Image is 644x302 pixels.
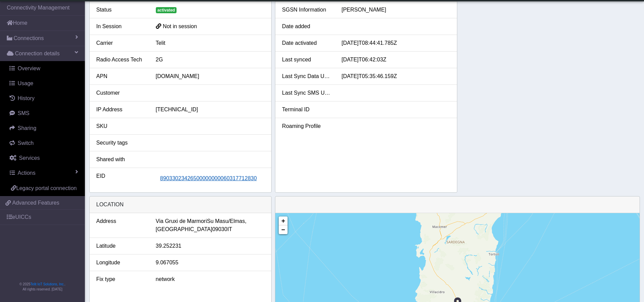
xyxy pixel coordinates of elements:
div: [DATE]T06:42:03Z [336,56,455,64]
div: Last Sync SMS Usage [277,89,336,97]
div: Address [91,217,151,233]
a: Zoom out [279,225,288,234]
div: 39.252231 [151,242,270,250]
span: Connection details [15,50,60,58]
span: Sharing [18,125,36,131]
a: History [3,91,85,106]
a: Telit IoT Solutions, Inc. [31,282,65,286]
span: History [18,95,35,101]
a: Actions [3,166,85,181]
div: SKU [91,122,151,130]
div: network [151,275,270,283]
div: Carrier [91,39,151,47]
span: [GEOGRAPHIC_DATA] [156,225,213,233]
a: Switch [3,136,85,151]
div: Customer [91,89,151,97]
div: IP Address [91,106,151,114]
button: 89033023426500000000060317712830 [156,172,261,185]
span: 09030 [212,225,227,233]
span: activated [156,7,177,13]
a: Zoom in [279,216,288,225]
div: [PERSON_NAME] [336,6,455,14]
span: Switch [18,140,34,146]
a: SMS [3,106,85,121]
div: LOCATION [90,196,271,213]
div: Date added [277,22,336,31]
div: SGSN Information [277,6,336,14]
div: Latitude [91,242,151,250]
span: Su Masu/Elmas, [207,217,246,225]
div: APN [91,72,151,80]
div: Fix type [91,275,151,283]
span: IT [227,225,232,233]
div: Shared with [91,155,151,164]
div: 9.067055 [151,259,270,267]
span: Connections [14,34,44,42]
span: SMS [18,110,30,116]
span: 89033023426500000000060317712830 [160,175,257,181]
span: Overview [18,65,40,71]
div: Longitude [91,259,151,267]
span: Services [19,155,40,161]
div: [DATE]T08:44:41.785Z [336,39,455,47]
div: [DOMAIN_NAME] [151,72,270,80]
a: Services [3,151,85,166]
span: Via Gruxi de Marmori [156,217,207,225]
span: Legacy portal connection [16,185,77,191]
a: Sharing [3,121,85,136]
a: Overview [3,61,85,76]
div: Date activated [277,39,336,47]
div: Telit [151,39,270,47]
div: Security tags [91,139,151,147]
span: Advanced Features [12,199,59,207]
div: Status [91,6,151,14]
span: Not in session [163,23,197,29]
div: Roaming Profile [277,122,336,130]
div: Last synced [277,56,336,64]
div: In Session [91,22,151,31]
div: Last Sync Data Usage [277,72,336,80]
span: Actions [18,170,35,176]
div: EID [91,172,151,185]
div: [TECHNICAL_ID] [151,106,270,114]
div: Terminal ID [277,106,336,114]
span: Usage [18,80,33,86]
div: 2G [151,56,270,64]
div: Radio Access Tech [91,56,151,64]
a: Usage [3,76,85,91]
div: [DATE]T05:35:46.159Z [336,72,455,80]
